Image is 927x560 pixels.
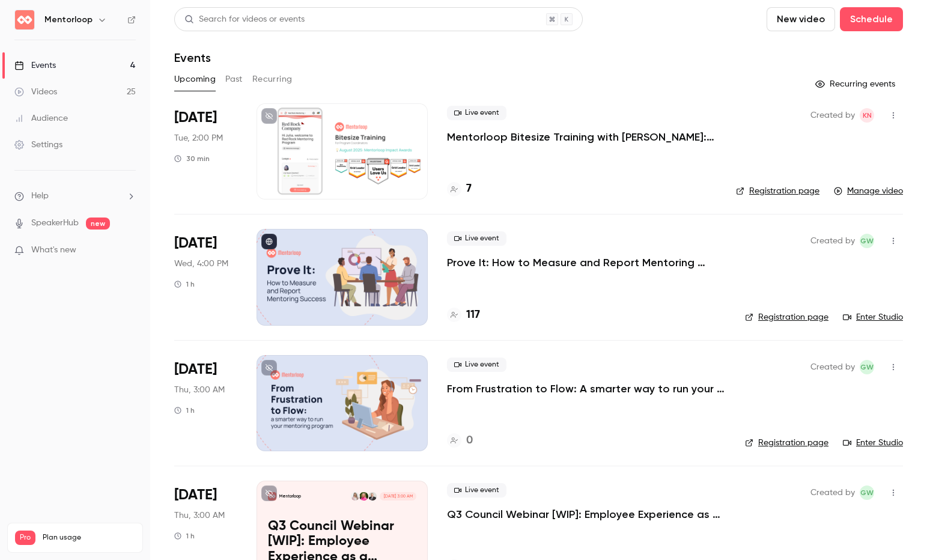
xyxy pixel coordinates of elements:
p: Mentorloop [279,493,301,499]
div: Events [14,59,56,72]
span: GW [860,360,874,374]
span: [DATE] 3:00 AM [380,492,416,501]
a: Registration page [745,311,828,323]
img: Heidi Holmes [351,492,359,501]
div: Aug 19 Tue, 2:00 PM (Europe/London) [174,103,237,199]
li: help-dropdown-opener [14,190,136,202]
div: Sep 4 Thu, 12:00 PM (Australia/Melbourne) [174,355,237,451]
a: 7 [447,181,472,197]
span: Pro [15,531,35,545]
a: Registration page [745,437,828,449]
button: Past [225,70,243,89]
span: [DATE] [174,108,217,127]
h4: 7 [466,181,472,197]
button: Recurring [252,70,293,89]
span: Tue, 2:00 PM [174,132,223,144]
a: Registration page [736,185,819,197]
span: Kristin Nankervis [860,108,874,123]
span: GW [860,485,874,500]
span: GW [860,234,874,248]
span: new [86,218,110,230]
a: Q3 Council Webinar [WIP]: Employee Experience as a Business Driver [447,507,726,522]
span: Created by [810,485,855,500]
span: Wed, 4:00 PM [174,258,228,270]
div: Settings [14,139,62,151]
span: Live event [447,358,506,372]
span: [DATE] [174,485,217,505]
span: Thu, 3:00 AM [174,510,225,522]
button: Recurring events [810,75,903,94]
div: 30 min [174,154,210,163]
div: Videos [14,86,57,98]
img: Lainie Tayler [359,492,368,501]
a: Enter Studio [843,311,903,323]
span: Live event [447,231,506,246]
span: Help [31,190,49,202]
a: Manage video [834,185,903,197]
h4: 117 [466,307,480,323]
span: Thu, 3:00 AM [174,384,225,396]
a: 0 [447,433,473,449]
span: Created by [810,108,855,123]
a: Prove It: How to Measure and Report Mentoring Success [447,255,726,270]
div: Search for videos or events [184,13,305,26]
img: Mentorloop [15,10,34,29]
span: Live event [447,483,506,498]
a: Mentorloop Bitesize Training with [PERSON_NAME]: Mentorloop Impact Awards [447,130,717,144]
img: Michael Werle [368,492,377,501]
div: 1 h [174,531,195,541]
a: From Frustration to Flow: A smarter way to run your mentoring program (APAC) [447,382,726,396]
div: Aug 21 Thu, 1:00 AM (Australia/Melbourne) [174,229,237,325]
a: Enter Studio [843,437,903,449]
span: [DATE] [174,234,217,253]
h4: 0 [466,433,473,449]
button: New video [767,7,835,31]
button: Upcoming [174,70,216,89]
h6: Mentorloop [44,14,93,26]
span: Plan usage [43,533,135,543]
div: Audience [14,112,68,124]
h1: Events [174,50,211,65]
a: 117 [447,307,480,323]
span: Live event [447,106,506,120]
span: [DATE] [174,360,217,379]
span: What's new [31,244,76,257]
span: Created by [810,360,855,374]
span: Grace Winstanley [860,485,874,500]
a: SpeakerHub [31,217,79,230]
div: 1 h [174,279,195,289]
button: Schedule [840,7,903,31]
span: KN [863,108,872,123]
span: Created by [810,234,855,248]
div: 1 h [174,406,195,415]
span: Grace Winstanley [860,360,874,374]
span: Grace Winstanley [860,234,874,248]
